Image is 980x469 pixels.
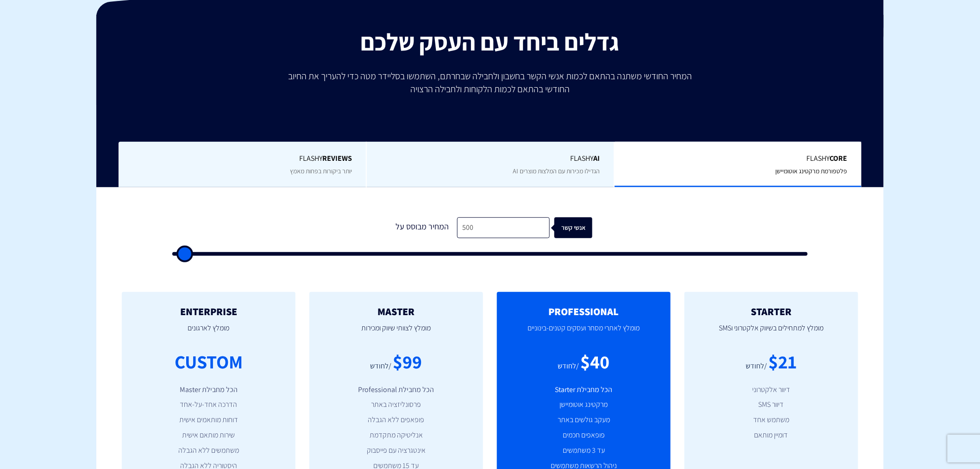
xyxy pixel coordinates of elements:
[628,153,848,164] span: Flashy
[558,361,579,372] div: /לחודש
[511,415,657,425] li: מעקב גולשים באתר
[136,445,282,456] li: משתמשים ללא הגבלה
[371,361,392,372] div: /לחודש
[698,399,844,410] li: דיוור SMS
[581,349,610,375] div: $40
[175,349,243,375] div: CUSTOM
[136,430,282,441] li: שירות מותאם אישית
[698,306,844,317] h2: STARTER
[393,349,422,375] div: $99
[776,167,848,175] span: פלטפורמת מרקטינג אוטומיישן
[593,153,600,163] b: AI
[136,317,282,349] p: מומלץ לארגונים
[513,167,600,175] span: הגדילו מכירות עם המלצות מוצרים AI
[698,430,844,441] li: דומיין מותאם
[830,153,848,163] b: Core
[323,399,469,410] li: פרסונליזציה באתר
[381,153,600,164] span: Flashy
[746,361,767,372] div: /לחודש
[511,306,657,317] h2: PROFESSIONAL
[698,317,844,349] p: מומלץ למתחילים בשיווק אלקטרוני וSMS
[511,385,657,395] li: הכל מחבילת Starter
[769,349,797,375] div: $21
[323,317,469,349] p: מומלץ לצוותי שיווק ומכירות
[136,415,282,425] li: דוחות מותאמים אישית
[511,317,657,349] p: מומלץ לאתרי מסחר ועסקים קטנים-בינוניים
[698,415,844,425] li: משתמש אחד
[511,430,657,441] li: פופאפים חכמים
[136,399,282,410] li: הדרכה אחד-על-אחד
[322,153,352,163] b: REVIEWS
[136,306,282,317] h2: ENTERPRISE
[323,430,469,441] li: אנליטיקה מתקדמת
[290,167,352,175] span: יותר ביקורות בפחות מאמץ
[323,445,469,456] li: אינטגרציה עם פייסבוק
[698,385,844,395] li: דיוור אלקטרוני
[323,415,469,425] li: פופאפים ללא הגבלה
[323,306,469,317] h2: MASTER
[511,399,657,410] li: מרקטינג אוטומיישן
[560,217,598,238] div: אנשי קשר
[132,153,352,164] span: Flashy
[323,385,469,395] li: הכל מחבילת Professional
[388,217,457,238] div: המחיר מבוסס על
[103,29,877,55] h2: גדלים ביחד עם העסק שלכם
[511,445,657,456] li: עד 3 משתמשים
[136,385,282,395] li: הכל מחבילת Master
[282,70,698,95] p: המחיר החודשי משתנה בהתאם לכמות אנשי הקשר בחשבון ולחבילה שבחרתם, השתמשו בסליידר מטה כדי להעריך את ...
